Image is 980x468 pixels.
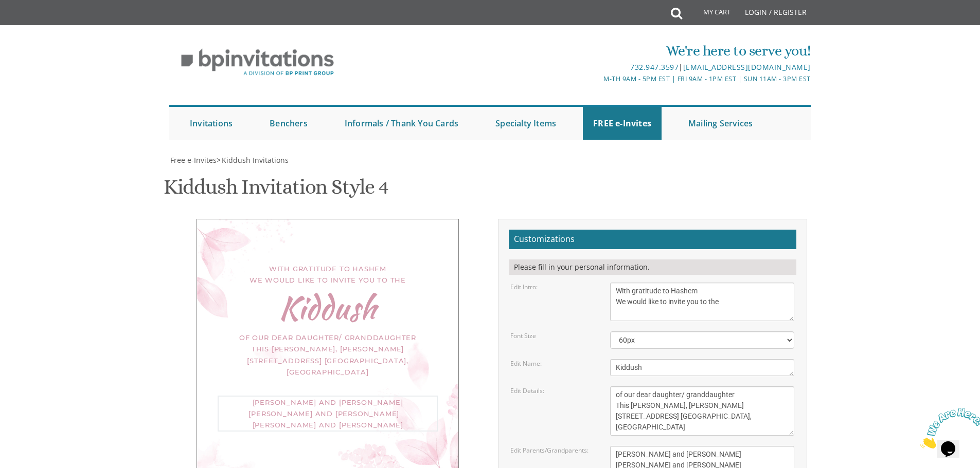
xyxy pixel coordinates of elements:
[170,155,217,165] span: Free e-Invites
[510,331,536,340] label: Font Size
[384,61,811,73] div: |
[180,107,243,140] a: Invitations
[630,62,679,72] a: 732.947.3597
[610,283,794,321] textarea: We would like to invite you to the kiddush of our dear daughter/granddaughter
[334,107,469,140] a: Informals / Thank You Cards
[509,230,796,249] h2: Customizations
[164,176,388,206] h1: Kiddush Invitation Style 4
[169,41,346,84] img: BP Invitation Loft
[683,62,811,72] a: [EMAIL_ADDRESS][DOMAIN_NAME]
[610,386,794,436] textarea: This Shabbos, Parshas Vayigash at our home [STREET_ADDRESS][US_STATE]
[678,107,763,140] a: Mailing Services
[510,446,589,455] label: Edit Parents/Grandparents:
[681,1,738,27] a: My Cart
[384,41,811,61] div: We're here to serve you!
[218,396,438,432] div: [PERSON_NAME] and [PERSON_NAME] [PERSON_NAME] and [PERSON_NAME] [PERSON_NAME] and [PERSON_NAME]
[510,359,542,368] label: Edit Name:
[169,155,217,165] a: Free e-Invites
[510,283,538,291] label: Edit Intro:
[485,107,566,140] a: Specialty Items
[217,155,289,165] span: >
[509,259,796,275] div: Please fill in your personal information.
[218,303,438,314] div: Kiddush
[583,107,662,140] a: FREE e-Invites
[218,263,438,286] div: With gratitude to Hashem We would like to invite you to the
[610,359,794,376] textarea: Nechama
[384,73,811,84] div: M-Th 9am - 5pm EST | Fri 9am - 1pm EST | Sun 11am - 3pm EST
[218,332,438,377] div: of our dear daughter/ granddaughter This [PERSON_NAME], [PERSON_NAME] [STREET_ADDRESS] [GEOGRAPHI...
[510,386,544,395] label: Edit Details:
[222,155,289,165] span: Kiddush Invitations
[259,107,318,140] a: Benchers
[916,404,980,453] iframe: chat widget
[221,155,289,165] a: Kiddush Invitations
[4,4,68,45] img: Chat attention grabber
